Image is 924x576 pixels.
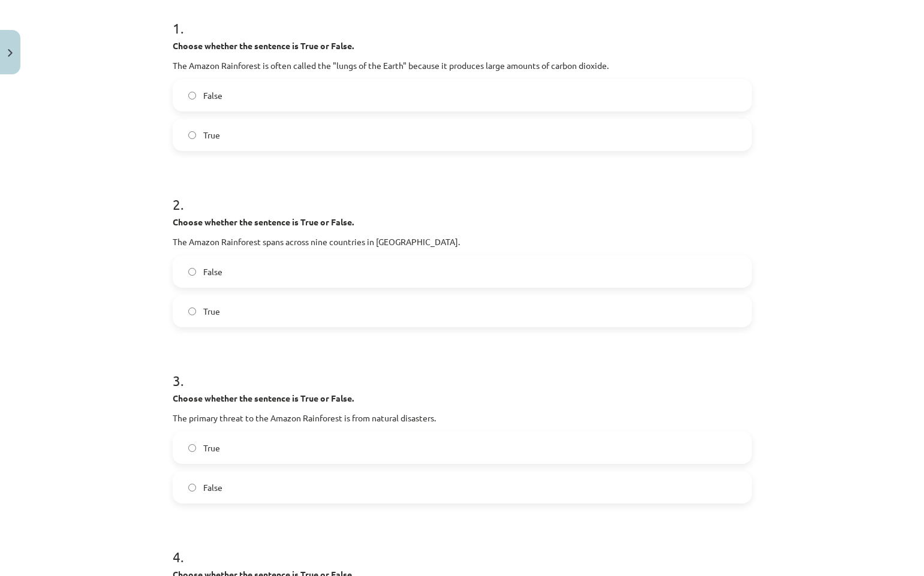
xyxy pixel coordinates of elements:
[8,49,13,57] img: icon-close-lesson-0947bae3869378f0d4975bcd49f059093ad1ed9edebbc8119c70593378902aed.svg
[188,444,196,452] input: True
[203,266,222,278] span: False
[203,305,220,318] span: True
[203,442,220,454] span: True
[173,393,354,403] strong: Choose whether the sentence is True or False.
[173,216,354,227] strong: Choose whether the sentence is True or False.
[203,481,222,494] span: False
[173,175,752,212] h1: 2 .
[188,307,196,315] input: True
[173,527,752,565] h1: 4 .
[188,92,196,99] input: False
[188,268,196,276] input: False
[173,236,752,248] p: The Amazon Rainforest spans across nine countries in [GEOGRAPHIC_DATA].
[203,129,220,141] span: True
[203,89,222,102] span: False
[173,412,752,424] p: The primary threat to the Amazon Rainforest is from natural disasters.
[188,484,196,491] input: False
[173,40,354,51] strong: Choose whether the sentence is True or False.
[173,351,752,388] h1: 3 .
[188,131,196,139] input: True
[173,59,752,72] p: The Amazon Rainforest is often called the "lungs of the Earth" because it produces large amounts ...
